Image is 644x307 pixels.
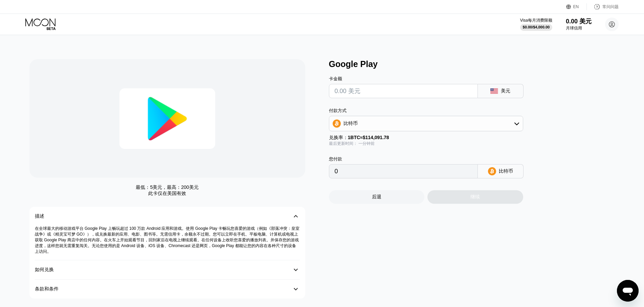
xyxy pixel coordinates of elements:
[350,135,360,140] font: BTC
[358,141,375,146] font: 一分钟前
[150,184,162,190] font: 5美元
[363,135,389,140] font: $114,091.78
[292,266,300,274] font: 󰅀
[602,4,619,9] font: 常问问题
[573,4,579,9] font: EN
[181,184,198,190] font: 200美元
[167,191,186,196] font: 美国有效
[35,213,44,219] font: 描述
[499,168,513,174] font: 比特币
[520,18,552,23] font: Visa每月消费限额
[162,184,181,190] font: ，最高：
[566,17,592,31] div: 0.00 美元月球信用
[617,280,639,302] iframe: 启动消息传送窗口的按钮
[148,191,167,196] font: 此卡仅在
[566,3,587,10] div: EN
[587,3,619,10] div: 常问问题
[520,18,552,31] div: Visa每月消费限额$0.00/$4,000.00
[329,190,425,204] div: 后退
[566,26,582,30] font: 月球信用
[372,194,381,199] font: 后退
[292,285,300,293] font: 󰅀
[501,88,510,93] font: 美元
[136,184,150,190] font: 最低：
[348,135,351,140] font: 1
[329,135,348,140] font: 兑换率：
[329,141,357,146] font: 最后更新时间：
[35,267,54,272] font: 如何兑换
[292,212,300,220] font: 󰅀
[343,120,358,126] font: 比特币
[360,135,363,140] font: ≈
[533,25,550,29] font: $4,000.00
[329,117,523,130] div: 比特币
[329,59,378,69] font: Google Play
[335,84,472,98] input: 0.00 美元
[35,226,300,254] font: 在全球最大的移动游戏平台 Google Play 上畅玩超过 100 万款 Android 应用和游戏。使用 Google Play 卡畅玩您喜爱的游戏（例如《部落冲突：皇室战争》或《精灵宝可梦...
[566,18,592,25] font: 0.00 美元
[329,76,342,81] font: 卡金额
[523,25,532,29] font: $0.00
[329,156,342,161] font: 您付款
[532,25,533,29] font: /
[35,286,59,291] font: 条款和条件
[329,108,347,113] font: 付款方式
